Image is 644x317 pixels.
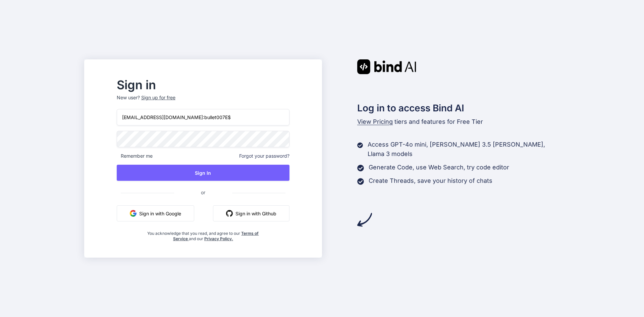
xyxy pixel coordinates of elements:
[357,117,560,126] p: tiers and features for Free Tier
[117,109,289,125] input: Login or Email
[130,210,137,217] img: google
[117,205,194,221] button: Sign in with Google
[369,176,492,186] p: Create Threads, save your history of chats
[117,80,289,90] h2: Sign in
[239,153,289,159] span: Forgot your password?
[368,140,560,159] p: Access GPT-4o mini, [PERSON_NAME] 3.5 [PERSON_NAME], Llama 3 models
[117,94,289,109] p: New user?
[357,59,416,74] img: Bind AI logo
[213,205,289,221] button: Sign in with Github
[357,101,560,115] h2: Log in to access Bind AI
[357,118,393,125] span: View Pricing
[146,227,261,242] div: You acknowledge that you read, and agree to our and our
[141,94,175,101] div: Sign up for free
[117,165,289,181] button: Sign In
[174,184,232,201] span: or
[369,163,509,172] p: Generate Code, use Web Search, try code editor
[173,231,259,241] a: Terms of Service
[226,210,233,217] img: github
[357,212,372,227] img: arrow
[117,153,153,159] span: Remember me
[204,236,233,241] a: Privacy Policy.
